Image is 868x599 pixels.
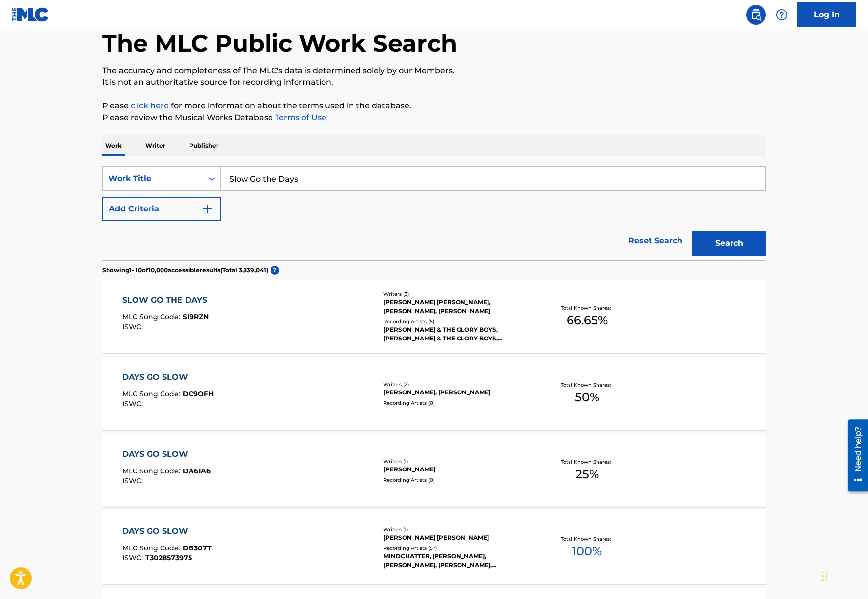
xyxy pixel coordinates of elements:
[122,390,183,398] span: MLC Song Code :
[201,203,213,215] img: 9d2ae6d4665cec9f34b9.svg
[183,467,211,475] span: DA61A6
[692,231,766,256] button: Search
[383,318,532,325] div: Recording Artists ( 5 )
[383,399,532,407] div: Recording Artists ( 0 )
[572,543,602,560] span: 100 %
[271,266,279,275] span: ?
[102,357,766,430] a: DAYS GO SLOWMLC Song Code:DC9OFHISWC:Writers (2)[PERSON_NAME], [PERSON_NAME]Recording Artists (0)...
[122,448,211,460] div: DAYS GO SLOW
[102,28,457,58] h1: The MLC Public Work Search
[102,112,766,124] p: Please review the Musical Works Database
[567,312,608,329] span: 66.65 %
[183,313,209,321] span: SI9RZN
[561,458,613,466] p: Total Known Shares:
[383,381,532,388] div: Writers ( 2 )
[746,5,766,25] a: Public Search
[772,5,791,25] div: Help
[102,135,125,156] p: Work
[383,290,532,298] div: Writers ( 3 )
[102,197,221,221] button: Add Criteria
[122,313,183,321] span: MLC Song Code :
[12,7,50,22] img: MLC Logo
[383,533,532,542] div: [PERSON_NAME] [PERSON_NAME]
[145,553,192,562] span: T3028573975
[383,325,532,343] div: [PERSON_NAME] & THE GLORY BOYS, [PERSON_NAME] & THE GLORY BOYS, [PERSON_NAME] & THE GLORY BOYS, [...
[383,388,532,397] div: [PERSON_NAME], [PERSON_NAME]
[561,381,613,389] p: Total Known Shares:
[750,9,762,21] img: search
[183,544,212,552] span: DB307T
[575,466,599,483] span: 25 %
[383,458,532,465] div: Writers ( 1 )
[108,173,197,184] div: Work Title
[102,434,766,507] a: DAYS GO SLOWMLC Song Code:DA61A6ISWC:Writers (1)[PERSON_NAME]Recording Artists (0)Total Known Sha...
[183,390,214,398] span: DC9OFH
[102,77,766,88] p: It is not an authoritative source for recording information.
[102,100,766,112] p: Please for more information about the terms used in the database.
[383,526,532,533] div: Writers ( 1 )
[819,552,868,599] iframe: Chat Widget
[102,65,766,77] p: The accuracy and completeness of The MLC's data is determined solely by our Members.
[102,266,268,275] p: Showing 1 - 10 of 10,000 accessible results (Total 3,339,041 )
[102,511,766,584] a: DAYS GO SLOWMLC Song Code:DB307TISWC:T3028573975Writers (1)[PERSON_NAME] [PERSON_NAME]Recording A...
[122,544,183,552] span: MLC Song Code :
[122,294,212,306] div: SLOW GO THE DAYS
[383,552,532,570] div: MINDCHATTER, [PERSON_NAME], [PERSON_NAME], [PERSON_NAME], [PERSON_NAME],[PERSON_NAME]
[561,535,613,543] p: Total Known Shares:
[383,298,532,315] div: [PERSON_NAME] [PERSON_NAME], [PERSON_NAME], [PERSON_NAME]
[122,525,212,537] div: DAYS GO SLOW
[561,304,613,312] p: Total Known Shares:
[841,416,868,495] iframe: Resource Center
[383,465,532,474] div: [PERSON_NAME]
[122,371,214,383] div: DAYS GO SLOW
[822,562,828,591] div: Drag
[776,9,787,21] img: help
[131,101,169,110] a: click here
[122,553,145,562] span: ISWC :
[142,135,168,156] p: Writer
[122,399,145,408] span: ISWC :
[186,135,221,156] p: Publisher
[273,113,326,122] a: Terms of Use
[102,280,766,353] a: SLOW GO THE DAYSMLC Song Code:SI9RZNISWC:Writers (3)[PERSON_NAME] [PERSON_NAME], [PERSON_NAME], [...
[122,467,183,475] span: MLC Song Code :
[575,389,599,406] span: 50 %
[122,322,145,331] span: ISWC :
[122,476,145,485] span: ISWC :
[624,230,687,252] a: Reset Search
[102,166,766,260] form: Search Form
[797,2,856,27] a: Log In
[383,545,532,552] div: Recording Artists ( 57 )
[383,476,532,484] div: Recording Artists ( 0 )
